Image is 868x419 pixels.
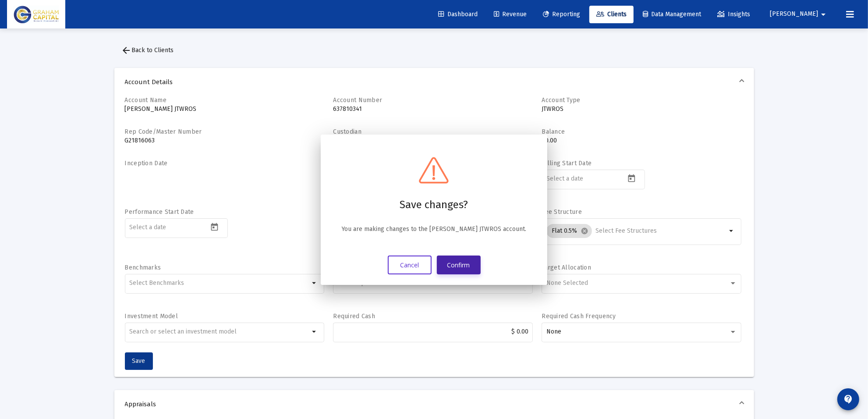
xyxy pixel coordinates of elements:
[121,46,174,54] span: Back to Clients
[581,227,588,235] mat-icon: cancel
[400,198,468,212] h1: Save changes?
[125,105,325,114] p: [PERSON_NAME] JTWROS
[542,105,741,114] p: JTWROS
[818,6,829,23] mat-icon: arrow_drop_down
[843,394,854,405] mat-icon: contact_support
[388,256,432,274] button: Cancel
[546,328,561,335] span: None
[125,264,161,271] label: Benchmarks
[208,220,221,233] button: Open calendar
[546,175,625,182] input: Select a date
[542,128,565,135] label: Balance
[542,136,741,145] p: $0.00
[726,226,737,236] mat-icon: arrow_drop_down
[125,312,178,320] label: Investment Model
[129,328,309,335] input: undefined
[546,279,588,287] span: None Selected
[125,128,202,135] label: Rep Code/Master Number
[542,264,591,271] label: Target Allocation
[546,222,726,240] mat-chip-list: Selection
[125,136,325,145] p: G21816063
[333,128,361,135] label: Custodian
[596,11,627,18] span: Clients
[125,400,740,408] span: Appraisals
[125,160,168,167] label: Inception Date
[333,312,375,320] label: Required Cash
[129,278,309,288] mat-chip-list: Selection
[717,11,750,18] span: Insights
[342,225,526,234] div: You are making changes to the [PERSON_NAME] JTWROS account.
[125,78,740,86] span: Account Details
[543,11,580,18] span: Reporting
[546,224,592,238] mat-chip: Flat 0.5%
[125,96,167,104] label: Account Name
[494,11,527,18] span: Revenue
[129,224,208,231] input: Select a date
[132,357,145,365] span: Save
[542,96,580,104] label: Account Type
[437,256,481,274] button: Confirm
[542,312,616,320] label: Required Cash Frequency
[121,45,132,56] mat-icon: arrow_back
[542,208,582,216] label: Fee Structure
[542,160,592,167] label: Billing Start Date
[309,327,320,337] mat-icon: arrow_drop_down
[625,172,638,185] button: Open calendar
[770,11,818,18] span: [PERSON_NAME]
[338,328,528,335] input: $2000.00
[129,280,309,287] input: Select Benchmarks
[333,105,533,114] p: 637810341
[643,11,701,18] span: Data Management
[333,96,382,104] label: Account Number
[438,11,478,18] span: Dashboard
[125,208,194,216] label: Performance Start Date
[595,227,726,234] input: Select Fee Structures
[309,278,320,288] mat-icon: arrow_drop_down
[14,6,59,23] img: Dashboard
